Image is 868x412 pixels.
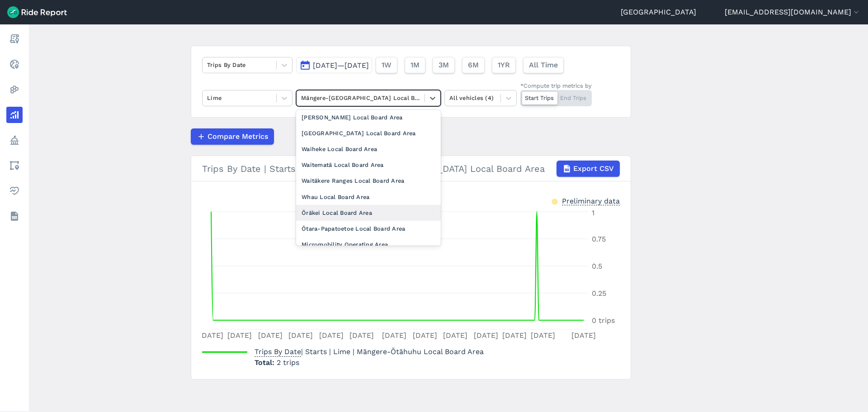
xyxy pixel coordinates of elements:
[443,331,467,340] tspan: [DATE]
[573,163,614,174] span: Export CSV
[592,289,606,298] tspan: 0.25
[296,205,441,221] div: Ōrākei Local Board Area
[208,131,268,142] span: Compare Metrics
[523,57,564,73] button: All Time
[296,237,441,252] div: Micromobility Operating Area
[592,262,602,270] tspan: 0.5
[296,109,441,125] div: [PERSON_NAME] Local Board Area
[557,161,620,177] button: Export CSV
[6,132,23,148] a: Policy
[255,347,484,356] span: | Starts | Lime | Māngere-Ōtāhuhu Local Board Area
[255,358,277,367] span: Total
[531,331,555,340] tspan: [DATE]
[468,60,479,71] span: 6M
[296,125,441,141] div: [GEOGRAPHIC_DATA] Local Board Area
[592,208,594,217] tspan: 1
[6,107,23,123] a: Analyze
[6,56,23,72] a: Realtime
[199,331,223,340] tspan: [DATE]
[6,157,23,174] a: Areas
[592,235,606,243] tspan: 0.75
[296,157,441,173] div: Waitematā Local Board Area
[474,331,498,340] tspan: [DATE]
[288,331,313,340] tspan: [DATE]
[313,61,369,70] span: [DATE]—[DATE]
[492,57,516,73] button: 1YR
[413,331,437,340] tspan: [DATE]
[7,6,67,18] img: Ride Report
[376,57,397,73] button: 1W
[520,81,592,90] div: *Compute trip metrics by
[296,221,441,237] div: Ōtara-Papatoetoe Local Board Area
[319,331,344,340] tspan: [DATE]
[6,208,23,224] a: Datasets
[191,128,274,145] button: Compare Metrics
[296,173,441,189] div: Waitākere Ranges Local Board Area
[202,161,620,177] div: Trips By Date | Starts | Lime | Māngere-[GEOGRAPHIC_DATA] Local Board Area
[255,345,301,357] span: Trips By Date
[296,189,441,205] div: Whau Local Board Area
[349,331,374,340] tspan: [DATE]
[227,331,252,340] tspan: [DATE]
[382,331,406,340] tspan: [DATE]
[529,60,558,71] span: All Time
[6,31,23,47] a: Report
[410,60,420,71] span: 1M
[502,331,527,340] tspan: [DATE]
[296,141,441,157] div: Waiheke Local Board Area
[6,81,23,98] a: Heatmaps
[433,57,455,73] button: 3M
[296,57,372,73] button: [DATE]—[DATE]
[439,60,449,71] span: 3M
[562,196,620,205] div: Preliminary data
[405,57,425,73] button: 1M
[6,183,23,199] a: Health
[277,358,299,367] span: 2 trips
[462,57,485,73] button: 6M
[571,331,596,340] tspan: [DATE]
[258,331,283,340] tspan: [DATE]
[498,60,510,71] span: 1YR
[621,7,696,18] a: [GEOGRAPHIC_DATA]
[725,7,861,18] button: [EMAIL_ADDRESS][DOMAIN_NAME]
[592,316,615,325] tspan: 0 trips
[382,60,392,71] span: 1W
